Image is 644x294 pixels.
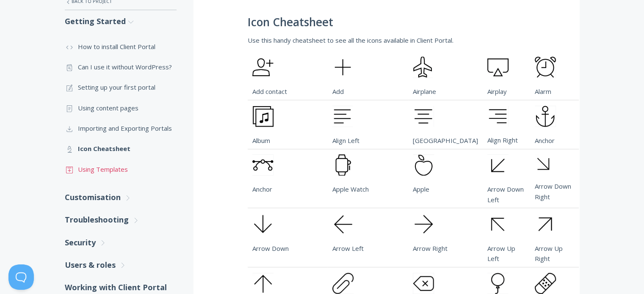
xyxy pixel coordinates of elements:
td: Apple Watch [328,149,408,208]
img: Client Portal Icon [413,57,433,78]
a: Setting up your first portal [65,77,177,97]
img: Client Portal Icon [487,154,509,176]
a: Getting Started [65,10,177,33]
img: Client Portal Icons [413,214,434,235]
img: Client Portal Icon [332,106,354,127]
a: Using content pages [65,98,177,118]
a: Icon Cheatsheet [65,138,177,159]
td: Airplay [483,52,530,100]
p: Use this handy cheatsheet to see all the icons available in Client Portal. [248,35,525,45]
td: Arrow Up Left [483,208,530,267]
img: Client Portal Icon [487,57,509,78]
td: Align Right [483,100,530,149]
td: Album [248,100,328,149]
img: Client Portal Icon [252,154,274,176]
a: Using Templates [65,159,177,179]
td: Arrow Down [248,208,328,267]
img: Client Portal Icons [332,273,354,294]
img: Client Portal Icon [252,106,274,127]
td: Arrow Up Right [530,208,579,267]
td: [GEOGRAPHIC_DATA] [408,100,483,149]
a: Security [65,231,177,254]
td: Anchor [248,149,328,208]
img: Client Portal Icon [487,106,509,126]
td: Add [328,52,408,100]
a: Troubleshooting [65,209,177,231]
img: Client Portal Icon [413,106,434,127]
img: Client Portal Icon [535,106,556,127]
img: Client Portal Icons [413,273,434,294]
td: Arrow Right [408,208,483,267]
img: Client Portal Icons [252,57,274,78]
img: Client Portal Icons [252,214,274,235]
td: Arrow Left [328,208,408,267]
img: Client Portal Icons [252,273,274,294]
img: Client Portal Icons [535,273,556,294]
td: Apple [408,149,483,208]
img: Client Portal Icons [332,214,354,235]
img: Client Portal Icon [535,57,556,78]
td: Anchor [530,100,579,149]
img: Client Portal Icons [535,214,556,235]
td: Alarm [530,52,579,100]
a: Can I use it without WordPress? [65,57,177,77]
a: Users & roles [65,254,177,276]
td: Airplane [408,52,483,100]
td: Arrow Down Left [483,149,530,208]
img: Client Portal Icons [487,214,509,235]
a: How to install Client Portal [65,36,177,57]
a: Customisation [65,186,177,209]
a: Importing and Exporting Portals [65,118,177,138]
img: Client Portal Icon [413,154,434,176]
img: Client Portal Icons [487,273,509,294]
td: Add contact [248,52,328,100]
td: Arrow Down Right [530,149,579,208]
img: Client Portal Icon [332,154,354,176]
h2: Icon Cheatsheet [248,16,525,29]
iframe: Toggle Customer Support [8,264,34,290]
img: Client Portal Icon [332,57,353,78]
td: Align Left [328,100,408,149]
